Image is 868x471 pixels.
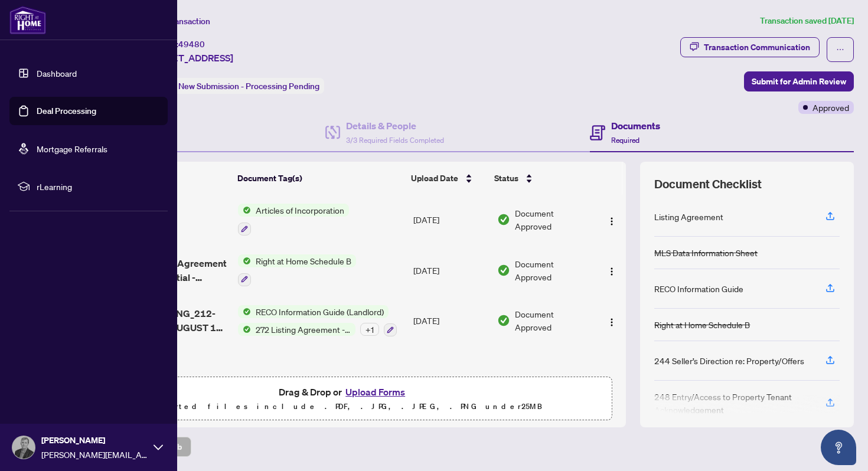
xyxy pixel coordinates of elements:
div: Transaction Communication [704,38,810,57]
span: New Submission - Processing Pending [178,81,319,91]
div: 244 Seller’s Direction re: Property/Offers [654,354,804,367]
img: Status Icon [238,204,251,217]
span: View Transaction [147,16,210,27]
span: Right at Home Schedule B [251,254,356,267]
th: Upload Date [406,162,490,195]
img: Document Status [497,314,510,327]
span: RECO Information Guide (Landlord) [251,305,389,318]
a: Deal Processing [37,106,96,116]
img: Logo [607,217,616,226]
button: Status IconArticles of Incorporation [238,204,349,235]
span: [STREET_ADDRESS] [146,51,233,65]
span: Document Approved [515,207,592,233]
img: Document Status [497,264,510,277]
span: Document Checklist [654,176,762,192]
button: Upload Forms [342,384,409,400]
span: [PERSON_NAME][EMAIL_ADDRESS][DOMAIN_NAME] [41,448,148,461]
td: [DATE] [409,194,492,245]
td: [DATE] [409,245,492,296]
button: Status IconRECO Information Guide (Landlord)Status Icon272 Listing Agreement - Landlord Designate... [238,305,397,337]
span: [PERSON_NAME] [41,434,148,447]
div: Right at Home Schedule B [654,318,750,331]
span: Document Approved [515,308,592,333]
span: Drag & Drop or [279,384,409,400]
a: Dashboard [37,68,77,78]
span: rLearning [37,180,159,193]
img: Logo [607,318,616,327]
span: Upload Date [411,172,458,185]
div: Status: [146,78,324,94]
span: 49480 [178,39,205,50]
img: Status Icon [238,323,251,336]
img: logo [9,6,46,34]
div: RECO Information Guide [654,282,743,295]
th: Document Tag(s) [233,162,407,195]
div: 248 Entry/Access to Property Tenant Acknowledgement [654,390,811,416]
span: Document Approved [515,257,592,283]
span: Required [611,136,639,145]
h4: Details & People [346,119,444,133]
span: 3/3 Required Fields Completed [346,136,444,145]
img: Document Status [497,213,510,226]
button: Submit for Admin Review [744,71,854,91]
td: [DATE] [409,296,492,346]
span: 272 Listing Agreement - Landlord Designated Representation Agreement Authority to Offer for Lease [251,323,355,336]
span: Status [494,172,518,185]
button: Transaction Communication [680,37,820,57]
img: Logo [607,267,616,276]
p: Supported files include .PDF, .JPG, .JPEG, .PNG under 25 MB [83,400,604,414]
img: Status Icon [238,254,251,267]
span: Approved [812,101,849,114]
span: ellipsis [836,45,844,54]
h4: Documents [611,119,660,133]
img: Status Icon [238,305,251,318]
button: Logo [602,261,621,280]
button: Status IconRight at Home Schedule B [238,254,356,286]
div: + 1 [360,323,379,336]
button: Logo [602,210,621,229]
a: Mortgage Referrals [37,143,107,154]
img: Profile Icon [12,436,35,459]
button: Open asap [821,430,856,465]
div: MLS Data Information Sheet [654,246,758,259]
span: Submit for Admin Review [752,72,846,91]
th: Status [490,162,593,195]
article: Transaction saved [DATE] [760,14,854,28]
span: Drag & Drop orUpload FormsSupported files include .PDF, .JPG, .JPEG, .PNG under25MB [76,377,611,421]
button: Logo [602,311,621,330]
div: Listing Agreement [654,210,723,223]
span: Articles of Incorporation [251,204,349,217]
